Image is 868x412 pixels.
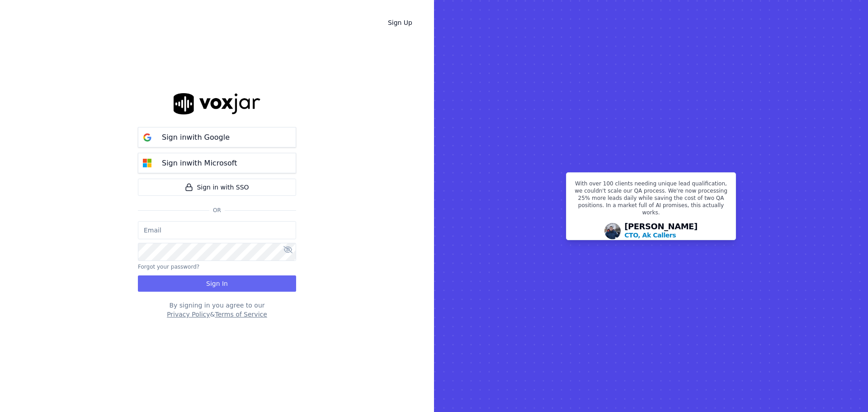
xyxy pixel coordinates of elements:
[138,153,296,173] button: Sign inwith Microsoft
[138,179,296,196] a: Sign in with SSO
[138,275,296,292] button: Sign In
[167,310,210,319] button: Privacy Policy
[624,231,676,240] p: CTO, Ak Callers
[209,207,225,214] span: Or
[162,158,237,169] p: Sign in with Microsoft
[138,263,199,270] button: Forgot your password?
[215,310,267,319] button: Terms of Service
[138,154,156,172] img: microsoft Sign in button
[138,127,296,147] button: Sign inwith Google
[381,14,420,31] a: Sign Up
[138,128,156,147] img: google Sign in button
[162,132,230,143] p: Sign in with Google
[174,93,260,114] img: logo
[138,301,296,319] div: By signing in you agree to our &
[604,223,621,239] img: Avatar
[138,221,296,239] input: Email
[572,180,730,220] p: With over 100 clients needing unique lead qualification, we couldn't scale our QA process. We're ...
[624,223,698,240] div: [PERSON_NAME]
